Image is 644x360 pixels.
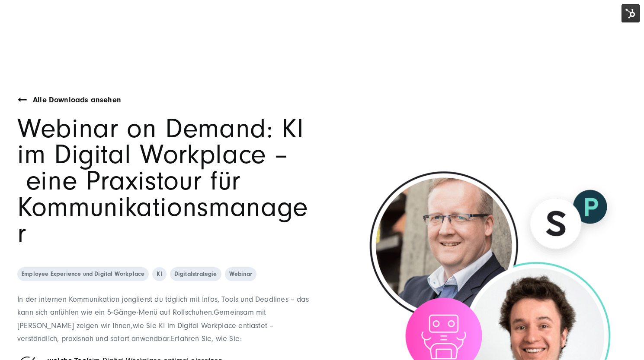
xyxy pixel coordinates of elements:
[17,113,308,249] span: Webinar on Demand: KI im Digital Workplace – eine Praxistour für Kommunikationsmanager
[622,4,640,22] img: HubSpot Tools-Menüschalter
[152,267,166,281] a: KI
[17,293,316,346] p: In der internen Kommunikation jonglierst du täglich mit Infos, Tools und Deadlines – das kann sic...
[17,308,266,330] span: Gemeinsam mit [PERSON_NAME] zeigen wir Ihnen,
[170,267,221,281] a: Digitalstrategie
[171,334,242,343] span: Erfahren Sie, wie Sie:
[17,267,149,281] a: Employee Experience und Digital Workplace
[33,94,121,107] a: Alle Downloads ansehen
[225,267,256,281] a: Webinar
[33,95,121,104] span: Alle Downloads ansehen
